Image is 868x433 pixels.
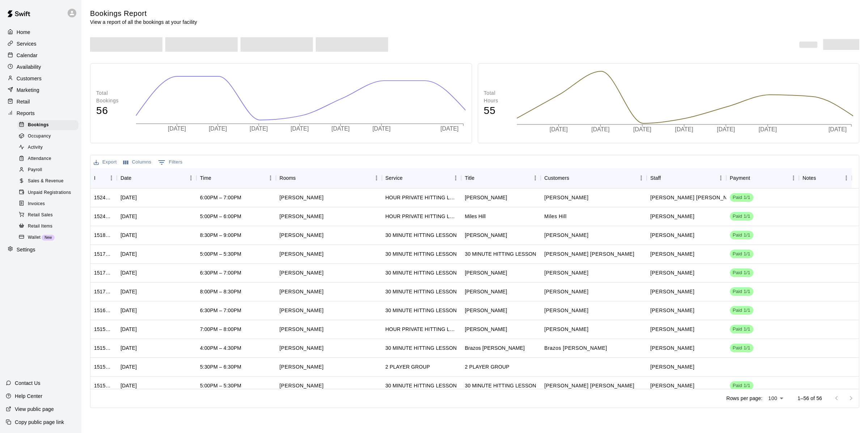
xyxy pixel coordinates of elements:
[661,173,671,183] button: Sort
[6,38,76,49] div: Services
[544,168,569,188] div: Customers
[120,194,137,201] div: Wed, Oct 15, 2025
[17,165,78,175] div: Payroll
[650,213,694,220] p: Steven Rivas
[17,199,78,209] div: Invoices
[675,126,693,132] tspan: [DATE]
[386,326,458,333] div: HOUR PRIVATE HITTING LESSON
[484,89,509,105] p: Total Hours
[28,155,51,162] span: Attendance
[6,96,76,107] a: Retail
[386,307,457,314] div: 30 MINUTE HITTING LESSON
[465,194,507,201] div: Max Villarreal
[6,50,76,61] div: Calendar
[730,251,753,258] span: Paid 1/1
[17,233,78,243] div: WalletNew
[94,168,96,188] div: ID
[120,269,137,276] div: Tue, Oct 14, 2025
[730,345,753,352] span: Paid 1/1
[6,73,76,84] a: Customers
[544,194,588,201] p: Max Villarreal
[28,133,51,140] span: Occupancy
[450,173,461,183] button: Menu
[17,75,42,82] p: Customers
[17,188,78,198] div: Unpaid Registrations
[96,105,128,117] h4: 56
[730,307,753,314] span: Paid 1/1
[465,363,509,370] div: 2 PLAYER GROUP
[717,126,735,132] tspan: [DATE]
[465,232,507,239] div: Charles Candelaria
[280,250,324,258] p: Kyle
[530,173,541,183] button: Menu
[544,269,588,277] p: David Hill
[386,363,430,370] div: 2 PLAYER GROUP
[730,382,753,389] span: Paid 1/1
[386,269,457,276] div: 30 MINUTE HITTING LESSON
[17,143,78,153] div: Activity
[94,326,113,333] div: 1515835
[6,61,76,72] div: Availability
[382,168,461,188] div: Service
[42,235,55,239] span: New
[120,307,137,314] div: Wed, Oct 15, 2025
[28,144,43,151] span: Activity
[569,173,579,183] button: Sort
[17,221,78,232] div: Retail Items
[200,344,241,352] div: 4:00PM – 4:30PM
[120,250,137,258] div: Tue, Oct 14, 2025
[200,232,241,239] div: 8:30PM – 9:00PM
[17,198,81,209] a: Invoices
[94,382,113,389] div: 1515746
[650,382,694,390] p: Kyle Froemke
[484,105,509,117] h4: 55
[730,232,753,239] span: Paid 1/1
[386,344,457,352] div: 30 MINUTE HITTING LESSON
[730,269,753,276] span: Paid 1/1
[291,126,309,132] tspan: [DATE]
[650,168,661,188] div: Staff
[28,189,71,196] span: Unpaid Registrations
[92,157,119,168] button: Export
[94,363,113,370] div: 1515750
[28,178,64,185] span: Sales & Revenue
[17,119,81,131] a: Bookings
[715,173,726,183] button: Menu
[17,98,30,105] p: Retail
[200,194,241,201] div: 6:00PM – 7:00PM
[465,344,525,352] div: Brazos Morgan
[799,168,852,188] div: Notes
[465,250,536,258] div: 30 MINUTE HITTING LESSON
[90,9,197,18] h5: Bookings Report
[280,382,324,390] p: Kyle
[544,232,588,239] p: Charles Candelaria
[441,126,459,132] tspan: [DATE]
[465,307,507,314] div: Kenneth Deleon
[6,27,76,38] a: Home
[17,29,30,36] p: Home
[200,269,241,276] div: 6:30PM – 7:00PM
[17,209,81,221] a: Retail Sales
[650,194,740,201] p: Cooper Weiss
[296,173,306,183] button: Sort
[544,326,588,333] p: Cutter Hernandez
[17,232,81,243] a: WalletNew
[386,288,457,295] div: 30 MINUTE HITTING LESSON
[122,157,153,168] button: Select columns
[94,344,113,352] div: 1515797
[276,168,382,188] div: Rooms
[647,168,726,188] div: Staff
[94,307,113,314] div: 1516218
[200,288,241,295] div: 8:00PM – 8:30PM
[200,250,241,258] div: 5:00PM – 5:30PM
[200,382,241,389] div: 5:00PM – 5:30PM
[280,307,324,314] p: Steven
[168,126,186,132] tspan: [DATE]
[17,165,81,176] a: Payroll
[788,173,799,183] button: Menu
[156,157,184,168] button: Show filters
[465,168,475,188] div: Title
[6,108,76,119] a: Reports
[730,213,753,220] span: Paid 1/1
[6,244,76,255] a: Settings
